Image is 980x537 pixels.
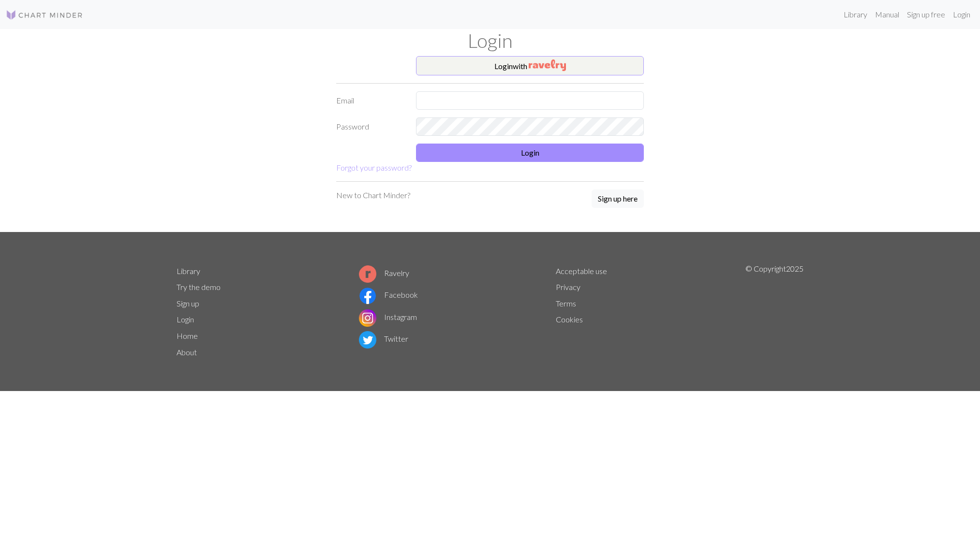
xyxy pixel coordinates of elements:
[177,331,198,340] a: Home
[359,265,376,283] img: Ravelry logo
[330,91,410,110] label: Email
[556,299,576,308] a: Terms
[336,163,412,172] a: Forgot your password?
[330,117,410,136] label: Password
[416,56,644,75] button: Loginwith
[556,266,607,276] a: Acceptable use
[745,263,803,361] p: © Copyright 2025
[359,334,408,343] a: Twitter
[171,29,809,52] h1: Login
[359,268,409,277] a: Ravelry
[359,287,376,305] img: Facebook logo
[529,59,566,71] img: Ravelry
[592,189,644,209] a: Sign up here
[359,290,418,299] a: Facebook
[416,144,644,162] button: Login
[336,189,410,201] p: New to Chart Minder?
[359,331,376,348] img: Twitter logo
[177,348,197,357] a: About
[840,5,871,24] a: Library
[556,282,580,291] a: Privacy
[177,315,194,324] a: Login
[949,5,974,24] a: Login
[6,9,83,21] img: Logo
[871,5,903,24] a: Manual
[177,299,199,308] a: Sign up
[556,315,583,324] a: Cookies
[359,309,376,327] img: Instagram logo
[592,189,644,208] button: Sign up here
[359,312,417,321] a: Instagram
[177,266,200,276] a: Library
[177,282,221,291] a: Try the demo
[903,5,949,24] a: Sign up free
